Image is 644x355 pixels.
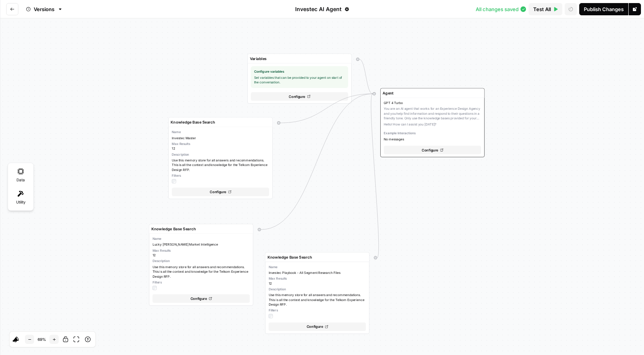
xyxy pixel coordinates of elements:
button: Versions [21,3,67,15]
button: Investec AI Agent [291,3,354,15]
span: Filters [153,280,250,285]
div: Publish Changes [584,5,624,13]
span: Configure [191,296,207,301]
span: Configure [289,94,306,99]
span: Name [172,130,269,134]
span: Description [153,259,250,263]
span: Use this memory store for all answers and recommendations. This is all the context and knowledge ... [172,158,269,172]
span: Configure [307,324,324,329]
span: All changes saved [476,5,519,13]
button: GPT 4 TurboYou are an AI agent that works for an Experience Design Agency and you help find infor... [381,98,485,157]
button: Publish Changes [579,3,628,15]
span: Max Results [153,248,250,253]
g: Edge from b741c5f6-8d8f-485f-8a67-171ae2de5da7 to initial [371,94,379,258]
input: Step Name [151,226,249,231]
span: Configure [210,189,227,195]
span: Use this memory store for all answers and recommendations. This is all the context and knowledge ... [153,265,250,279]
button: NameInvestec MasterMax Results12DescriptionUse this memory store for all answers and recommendati... [169,127,273,199]
div: NameLucky [PERSON_NAME] Market IntelligenceMax Results12DescriptionUse this memory store for all ... [149,224,253,306]
span: Name [153,236,250,241]
g: Edge from 2e65b61b-8ea9-4aa4-bc72-38e96b5c03e7 to initial [261,94,373,230]
g: Edge from start to initial [359,59,373,94]
span: Test All [533,5,551,13]
g: Edge from 6b2fb2e9-c08c-4aae-a8f9-e31792b6d159 to initial [280,94,373,123]
div: Configure variablesSet variables that can be provided to your agent on start of the conversation.... [247,54,352,103]
button: Go back [6,3,18,15]
span: 69 % [36,337,48,341]
span: Investec Playbook - All Segment Research Files [269,270,366,275]
span: Description [172,152,269,157]
div: 12 [269,276,366,286]
span: Filters [172,173,269,178]
div: Data [10,165,31,186]
span: Max Results [269,276,366,281]
span: Use this memory store for all answers and recommendations. This is all the context and knowledge ... [269,293,366,307]
span: Max Results [172,142,269,146]
div: 12 [172,142,269,151]
span: Description [269,287,366,291]
button: Configure variablesSet variables that can be provided to your agent on start of the conversation.... [248,64,352,103]
div: GPT 4 TurboYou are an AI agent that works for an Experience Design Agency and you help find infor... [380,88,485,157]
button: Test All [529,3,562,15]
span: Versions [34,5,54,13]
div: 12 [153,248,250,258]
span: Configure variables [254,69,345,74]
div: Set variables that can be provided to your agent on start of the conversation. [251,66,348,88]
button: NameInvestec Playbook - All Segment Research FilesMax Results12DescriptionUse this memory store f... [265,262,369,334]
div: NameInvestec MasterMax Results12DescriptionUse this memory store for all answers and recommendati... [168,117,273,199]
input: Step Name [268,254,365,260]
div: Utility [10,187,31,208]
span: Configure [422,147,439,153]
span: Name [269,265,366,269]
span: Filters [269,308,366,313]
input: Step Name [250,56,347,61]
span: Lucky [PERSON_NAME] Market Intelligence [153,242,250,247]
button: NameLucky [PERSON_NAME] Market IntelligenceMax Results12DescriptionUse this memory store for all ... [149,234,253,305]
div: NameInvestec Playbook - All Segment Research FilesMax Results12DescriptionUse this memory store f... [265,252,370,334]
input: Step Name [383,90,480,96]
span: Investec AI Agent [295,5,342,13]
span: Investec Master [172,136,269,140]
input: Step Name [171,120,268,125]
